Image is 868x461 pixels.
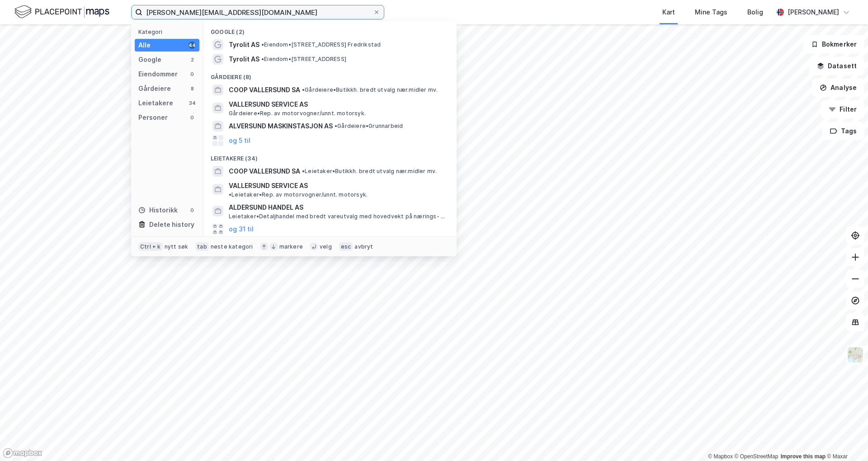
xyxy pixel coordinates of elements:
div: Personer [138,112,168,123]
div: Google (2) [203,21,457,38]
a: Mapbox homepage [3,448,42,458]
div: 34 [189,99,196,107]
span: VALLERSUND SERVICE AS [229,99,446,110]
span: • [302,86,305,93]
div: markere [279,243,303,250]
div: 0 [189,114,196,121]
div: 0 [189,71,196,78]
div: neste kategori [211,243,253,250]
span: Gårdeiere • Grunnarbeid [335,122,403,130]
div: [PERSON_NAME] [788,7,839,18]
span: Gårdeiere • Butikkh. bredt utvalg nær.midler mv. [302,86,438,94]
img: Z [847,346,864,363]
div: Kart [662,7,675,18]
a: OpenStreetMap [735,453,778,460]
button: Tags [822,122,864,140]
span: Gårdeiere • Rep. av motorvogner/unnt. motorsyk. [229,110,366,117]
span: ALVERSUND MASKINSTASJON AS [229,121,333,132]
span: • [229,191,231,198]
div: 0 [189,207,196,214]
div: Delete history [149,219,194,230]
span: Tyrolit AS [229,39,259,50]
span: • [261,41,264,48]
span: Leietaker • Detaljhandel med bredt vareutvalg med hovedvekt på nærings- og nytelsesmidler [229,213,448,220]
div: Leietakere [138,98,173,108]
div: Kategori [138,28,199,35]
div: Kontrollprogram for chat [823,418,868,461]
span: Tyrolit AS [229,54,259,65]
button: Filter [821,100,864,118]
span: Leietaker • Rep. av motorvogner/unnt. motorsyk. [229,191,368,198]
span: • [335,122,337,129]
span: Eiendom • [STREET_ADDRESS] Fredrikstad [261,41,381,48]
div: Gårdeiere (8) [203,66,457,83]
button: og 31 til [229,224,254,235]
span: VALLERSUND SERVICE AS [229,180,308,191]
span: Leietaker • Butikkh. bredt utvalg nær.midler mv. [302,168,437,175]
span: Eiendom • [STREET_ADDRESS] [261,56,346,63]
span: COOP VALLERSUND SA [229,166,300,177]
div: Alle [138,40,151,51]
div: 44 [189,42,196,49]
button: Bokmerker [803,35,864,53]
div: Google [138,54,161,65]
div: Gårdeiere [138,83,171,94]
div: esc [339,242,353,251]
div: Eiendommer [138,69,178,80]
button: Analyse [812,79,864,97]
button: Datasett [809,57,864,75]
div: Bolig [747,7,763,18]
a: Mapbox [708,453,733,460]
iframe: Chat Widget [823,418,868,461]
div: 2 [189,56,196,63]
div: velg [320,243,332,250]
span: COOP VALLERSUND SA [229,85,300,95]
button: og 5 til [229,135,250,146]
div: avbryt [354,243,373,250]
div: tab [195,242,209,251]
span: • [261,56,264,62]
div: Leietakere (34) [203,148,457,164]
span: • [302,168,305,174]
div: 8 [189,85,196,92]
div: Ctrl + k [138,242,163,251]
img: logo.f888ab2527a4732fd821a326f86c7f29.svg [14,4,109,20]
span: ALDERSUND HANDEL AS [229,202,446,213]
div: nytt søk [165,243,189,250]
input: Søk på adresse, matrikkel, gårdeiere, leietakere eller personer [142,5,373,19]
a: Improve this map [781,453,826,460]
div: Mine Tags [695,7,727,18]
div: Historikk [138,205,178,216]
